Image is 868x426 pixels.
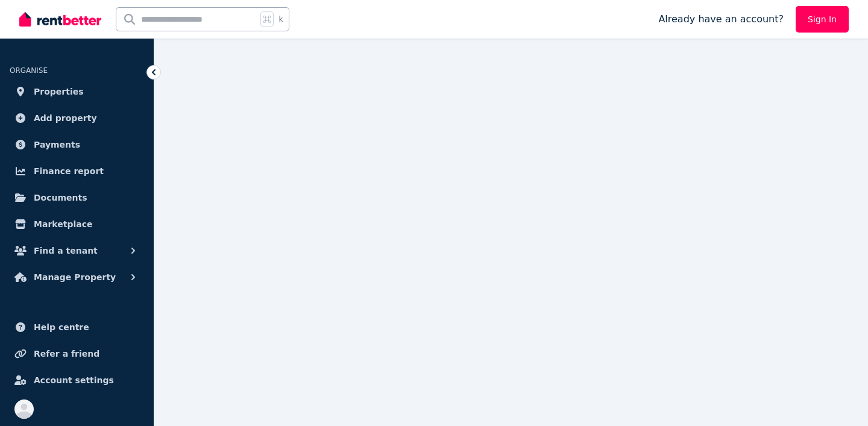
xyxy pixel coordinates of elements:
[34,164,104,178] span: Finance report
[278,14,283,24] span: k
[10,265,144,289] button: Manage Property
[10,239,144,263] button: Find a tenant
[34,373,114,387] span: Account settings
[10,66,48,75] span: ORGANISE
[19,10,101,28] img: RentBetter
[34,111,97,125] span: Add property
[658,12,784,27] span: Already have an account?
[34,346,99,361] span: Refer a friend
[10,186,144,210] a: Documents
[10,133,144,157] a: Payments
[34,243,98,258] span: Find a tenant
[10,212,144,236] a: Marketplace
[10,315,144,339] a: Help centre
[34,217,92,231] span: Marketplace
[34,320,89,334] span: Help centre
[10,368,144,392] a: Account settings
[34,84,84,99] span: Properties
[10,159,144,183] a: Finance report
[10,342,144,366] a: Refer a friend
[10,106,144,130] a: Add property
[34,190,87,205] span: Documents
[34,270,116,284] span: Manage Property
[796,6,849,33] a: Sign In
[34,137,80,152] span: Payments
[10,80,144,104] a: Properties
